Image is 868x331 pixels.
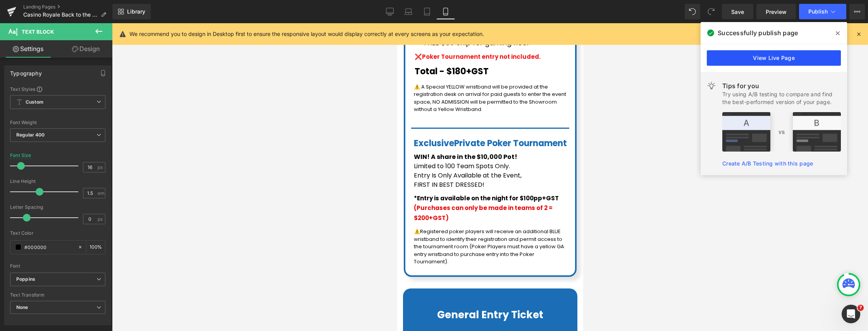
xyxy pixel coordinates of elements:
[129,30,484,38] p: We recommend you to design in Desktop first to ensure the responsive layout would display correct...
[26,99,43,106] b: Custom
[17,220,167,242] span: (Poker Players must have a yellow GA entry wristband to purchase entry into the Poker Tournament).
[10,263,105,269] div: Font
[722,90,841,106] div: Try using A/B testing to compare and find the best-performed version of your page.
[707,50,841,66] a: View Live Page
[17,181,155,199] span: (Purchases can only be made in teams of 2 = $200+GST)
[17,42,91,54] span: Total - $180+GST
[58,40,114,58] a: Design
[10,86,105,92] div: Text Styles
[399,4,418,19] a: Laptop
[17,157,172,166] p: FIRST IN BEST DRESSED!
[10,179,105,184] div: Line Height
[756,4,796,19] a: Preview
[10,292,105,298] div: Text Transform
[722,112,841,152] img: tip.png
[25,29,143,38] span: Poker Tournament entry not included.
[22,29,54,35] span: Text Block
[17,29,172,38] p: ❌
[98,217,104,222] span: px
[849,4,865,19] button: More
[17,205,172,242] p: ⚠️
[722,160,813,167] a: Create A/B Testing with this page
[10,205,105,210] div: Letter Spacing
[57,114,166,126] span: Private Poker Tournamen
[16,304,28,310] b: None
[799,4,846,19] button: Publish
[418,4,436,19] a: Tablet
[858,305,864,311] span: 7
[98,191,104,196] span: em
[17,205,165,227] span: Registered poker players will receive an additional BLUE wristband to identify their registration...
[112,4,151,19] a: New Library
[24,243,74,251] input: Color
[17,3,172,14] li: 5-hour drinks package
[17,60,169,90] span: A Special YELLOW wristband will be provided at the registration desk on arrival for paid guests t...
[381,4,399,19] a: Desktop
[10,66,42,77] div: Typography
[17,114,52,126] span: Exclusiv
[40,285,146,299] span: General Entry Ticket
[16,276,35,283] i: Poppins
[10,120,105,125] div: Font Weight
[17,129,120,138] span: WIN! A share in the $10,000 Pot!
[16,132,45,138] b: Regular 400
[703,4,719,19] button: Redo
[52,114,57,126] span: e
[17,148,172,157] p: Entry Is Only Available at the Event,
[436,4,455,19] a: Mobile
[808,9,828,15] span: Publish
[17,60,172,90] p: ⚠️
[10,153,31,158] div: Font Size
[17,171,162,179] span: *Entry is available on the night for $100pp+GST
[10,230,105,236] div: Text Color
[842,305,860,323] iframe: Intercom live chat
[766,8,787,16] span: Preview
[23,12,98,18] span: Casino Royale Back to the 80’s
[718,28,798,38] span: Successfully publish page
[731,8,744,16] span: Save
[17,14,172,26] li: FREE $50 chip for gaming floor
[685,4,700,19] button: Undo
[23,4,112,10] a: Landing Pages
[86,241,105,254] div: %
[98,165,104,170] span: px
[17,138,172,148] p: Limited to 100 Team Spots Only.
[722,81,841,90] div: Tips for you
[707,81,716,90] img: light.svg
[127,8,145,15] span: Library
[166,114,170,126] span: t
